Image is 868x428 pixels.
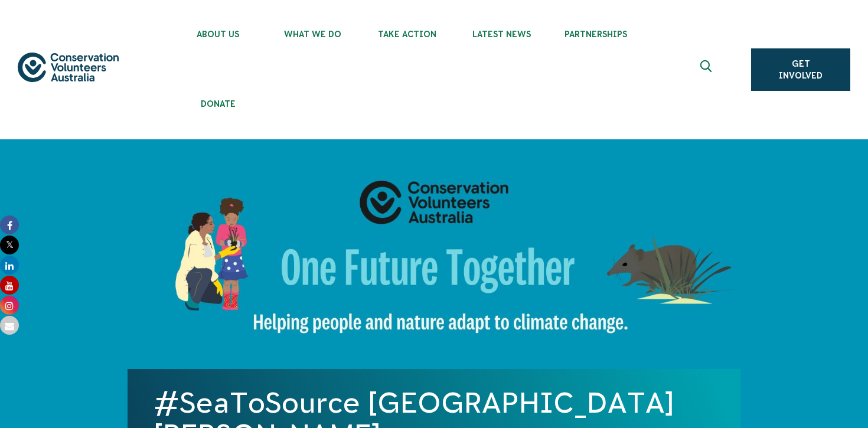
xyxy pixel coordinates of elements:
[549,30,643,39] span: Partnerships
[360,30,454,39] span: Take Action
[171,99,265,109] span: Donate
[265,30,360,39] span: What We Do
[454,30,549,39] span: Latest News
[751,48,850,91] a: Get Involved
[700,60,715,79] span: Expand search box
[693,55,722,84] button: Expand search box Close search box
[18,53,119,82] img: logo.svg
[171,30,265,39] span: About Us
